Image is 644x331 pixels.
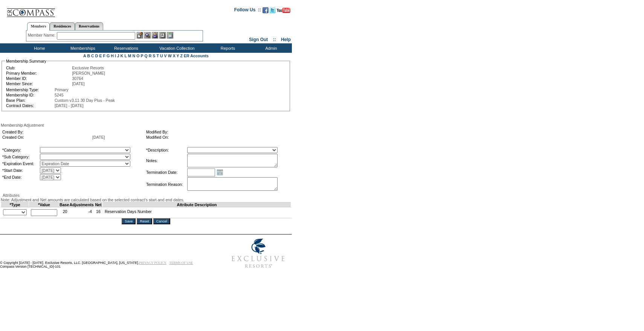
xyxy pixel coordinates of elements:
[102,202,291,207] td: Attribute Description
[6,81,71,86] td: Member Since:
[72,76,83,81] span: 30764
[2,130,92,134] td: Created By:
[6,76,71,81] td: Member ID:
[6,93,54,97] td: Membership ID:
[2,154,39,160] td: *Sub Category:
[124,54,127,58] a: L
[153,218,170,224] input: Cancel
[99,54,102,58] a: E
[121,54,124,58] a: K
[92,135,105,139] span: [DATE]
[137,218,152,224] input: Reset
[55,98,115,103] span: Custom v3.11 30 Day Plus - Peak
[167,32,173,38] img: b_calculator.gif
[146,177,186,192] td: Termination Reason:
[111,54,114,58] a: H
[83,54,86,58] a: A
[103,54,105,58] a: F
[160,54,163,58] a: U
[50,22,75,30] a: Residences
[102,207,291,218] td: Reservation Days Number
[146,147,186,153] td: *Description:
[6,98,54,103] td: Base Plan:
[107,54,110,58] a: G
[153,54,155,58] a: S
[146,130,287,134] td: Modified By:
[144,54,147,58] a: Q
[139,261,166,265] a: PRIVACY POLICY
[122,218,136,224] input: Save
[164,54,167,58] a: V
[177,54,179,58] a: Y
[2,135,92,139] td: Created On:
[277,8,290,13] img: Subscribe to our YouTube Channel
[115,54,116,58] a: I
[273,37,276,42] span: ::
[184,54,209,58] a: ER Accounts
[55,103,84,108] span: [DATE] - [DATE]
[137,32,143,38] img: b_edit.gif
[55,93,64,97] span: 5245
[69,202,94,207] td: Adjustments
[262,9,269,14] a: Become our fan on Facebook
[2,161,39,167] td: *Expiration Event:
[72,66,104,70] span: Exclusive Resorts
[2,174,39,180] td: *End Date:
[60,202,69,207] td: Base
[6,66,71,70] td: Club:
[29,202,60,207] td: *Value
[173,54,175,58] a: X
[146,154,186,167] td: Notes:
[180,54,183,58] a: Z
[72,71,105,75] span: [PERSON_NAME]
[270,9,276,14] a: Follow us on Twitter
[128,54,131,58] a: M
[72,81,85,86] span: [DATE]
[159,32,166,38] img: Reservations
[2,147,39,153] td: *Category:
[104,43,147,53] td: Reservations
[27,22,50,31] a: Members
[87,54,90,58] a: B
[1,198,291,202] div: Note: Adjustment and Net amounts are calculated based on the selected contract's start and end da...
[168,54,172,58] a: W
[1,193,291,198] div: Attributes
[156,54,159,58] a: T
[234,6,261,15] td: Follow Us ::
[1,202,29,207] td: *Type
[94,207,103,218] td: 16
[117,54,119,58] a: J
[60,207,69,218] td: 20
[169,261,193,265] a: TERMS OF USE
[69,207,94,218] td: -4
[28,32,57,38] div: Member Name:
[2,167,39,173] td: *Start Date:
[6,87,54,92] td: Membership Type:
[270,7,276,13] img: Follow us on Twitter
[205,43,249,53] td: Reports
[136,54,139,58] a: O
[147,43,205,53] td: Vacation Collection
[6,2,55,17] img: Compass Home
[17,43,60,53] td: Home
[60,43,104,53] td: Memberships
[6,71,71,75] td: Primary Member:
[95,54,98,58] a: D
[277,9,290,14] a: Subscribe to our YouTube Channel
[55,87,69,92] span: Primary
[75,22,103,30] a: Reservations
[224,234,292,272] img: Exclusive Resorts
[6,103,54,108] td: Contract Dates:
[144,32,151,38] img: View
[149,54,152,58] a: R
[281,37,291,42] a: Help
[91,54,94,58] a: C
[141,54,143,58] a: P
[249,37,268,42] a: Sign Out
[133,54,136,58] a: N
[94,202,103,207] td: Net
[1,123,291,127] div: Membership Adjustment
[216,168,224,176] a: Open the calendar popup.
[152,32,158,38] img: Impersonate
[5,59,47,63] legend: Membership Summary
